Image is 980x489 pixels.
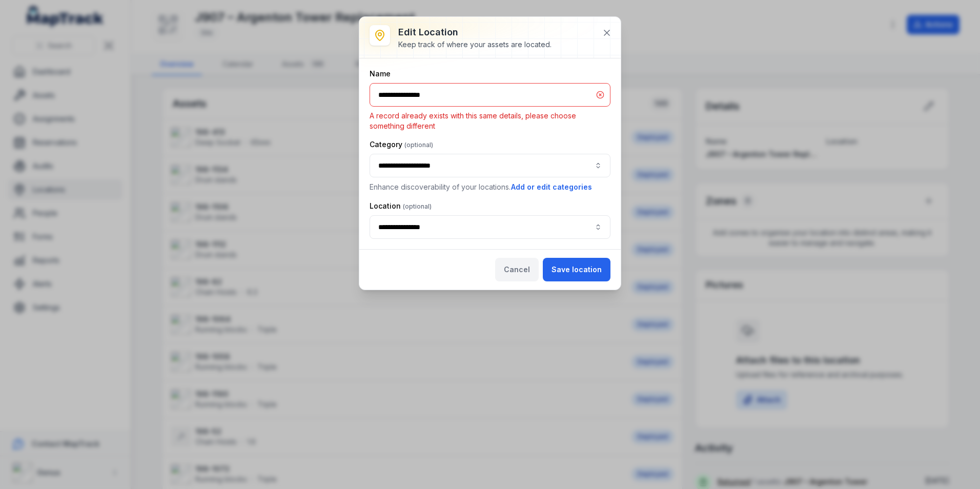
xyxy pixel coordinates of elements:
[370,139,433,150] label: Category
[370,69,391,79] label: Name
[398,25,552,39] h3: Edit location
[511,181,593,193] button: Add or edit categories
[495,258,539,281] button: Cancel
[398,39,552,50] div: Keep track of where your assets are located.
[370,181,610,193] p: Enhance discoverability of your locations.
[370,111,610,131] p: A record already exists with this same details, please choose something different
[370,201,432,211] label: Location
[543,258,610,281] button: Save location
